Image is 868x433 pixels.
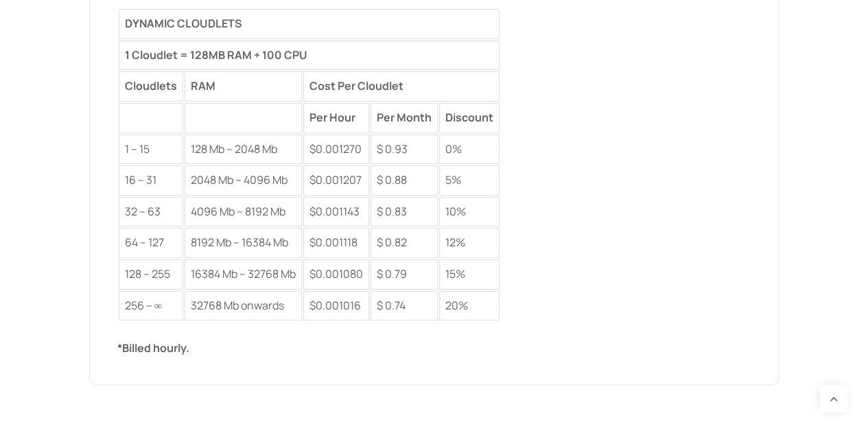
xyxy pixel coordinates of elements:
td: 128 – 255 [119,259,183,290]
td: Cloudlets [119,71,183,102]
td: 1 – 15 [119,134,183,165]
td: $ 0.83 [371,197,438,227]
td: Discount [439,103,500,133]
: $0.001118 [309,235,357,250]
td: RAM [185,71,302,102]
td: $ 0.82 [371,228,438,258]
th: DYNAMIC CLOUDLETS [119,9,500,39]
: $0.001080 [309,266,363,281]
td: 8192 Mb – 16384 Mb [185,228,302,258]
td: 32 – 63 [119,197,183,227]
td: $ 0.79 [371,259,438,290]
td: 4096 Mb – 8192 Mb [185,197,302,227]
td: 0% [439,134,500,165]
td: 15% [439,259,500,290]
td: $ 0.74 [371,291,438,321]
: $0.001143 [309,204,360,219]
td: Per Month [371,103,438,133]
td: 5% [439,165,500,196]
td: 2048 Mb – 4096 Mb [185,165,302,196]
: $0.001207 [309,172,362,187]
td: Cost Per Cloudlet [303,71,500,102]
td: 32768 Mb onwards [185,291,302,321]
td: $ 0.88 [371,165,438,196]
td: 128 Mb – 2048 Mb [185,134,302,165]
td: $ 0.93 [371,134,438,165]
td: 64 – 127 [119,228,183,258]
strong: *Billed hourly. [117,340,189,355]
: $0.001270 [309,141,362,156]
td: 16384 Mb – 32768 Mb [185,259,302,290]
td: Per Hour [303,103,369,133]
td: 256 – ∞ [119,291,183,321]
td: 12% [439,228,500,258]
td: 16 – 31 [119,165,183,196]
: $0.001016 [309,298,361,313]
td: 1 Cloudlet = 128MB RAM + 100 CPU [119,40,500,71]
td: 10% [439,197,500,227]
td: 20% [439,291,500,321]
